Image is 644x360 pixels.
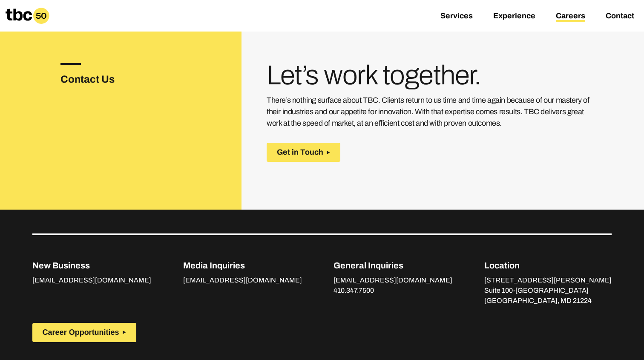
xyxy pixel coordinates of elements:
[484,285,612,296] p: Suite 100-[GEOGRAPHIC_DATA]
[267,95,594,129] p: There’s nothing surface about TBC. Clients return to us time and time again because of our master...
[484,259,612,272] p: Location
[333,287,374,296] a: 410.347.7500
[440,12,473,22] a: Services
[606,12,634,22] a: Contact
[484,296,612,306] p: [GEOGRAPHIC_DATA], MD 21224
[484,275,612,285] p: [STREET_ADDRESS][PERSON_NAME]
[183,276,302,286] a: [EMAIL_ADDRESS][DOMAIN_NAME]
[60,72,142,87] h3: Contact Us
[32,323,136,342] button: Career Opportunities
[493,12,535,22] a: Experience
[267,63,594,88] h3: Let’s work together.
[333,276,452,286] a: [EMAIL_ADDRESS][DOMAIN_NAME]
[32,259,151,272] p: New Business
[556,12,585,22] a: Careers
[43,328,119,337] span: Career Opportunities
[277,148,323,157] span: Get in Touch
[183,259,302,272] p: Media Inquiries
[333,259,452,272] p: General Inquiries
[32,276,151,286] a: [EMAIL_ADDRESS][DOMAIN_NAME]
[267,143,340,162] button: Get in Touch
